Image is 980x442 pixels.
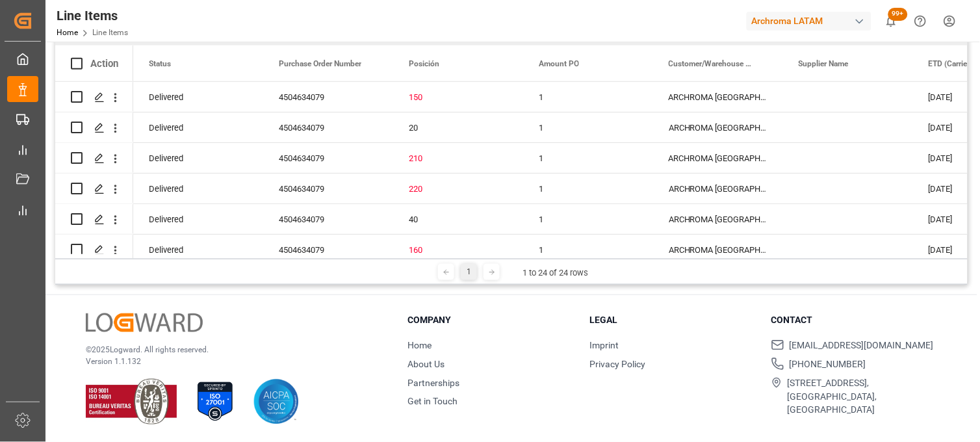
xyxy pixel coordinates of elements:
a: Get in Touch [407,396,458,407]
div: Press SPACE to select this row. [55,143,133,174]
a: About Us [407,359,445,369]
div: 220 [409,174,508,204]
span: [PHONE_NUMBER] [790,357,866,371]
div: Delivered [133,82,263,112]
img: ISO 9001 & ISO 14001 Certification [86,379,177,424]
span: Amount PO [539,59,579,68]
span: 99+ [888,8,908,21]
a: Privacy Policy [589,359,645,369]
div: 1 [523,143,653,173]
div: Press SPACE to select this row. [55,174,133,204]
img: ISO 27001 Certification [192,379,238,424]
div: 4504634079 [263,112,393,142]
a: Imprint [589,340,619,350]
h3: Contact [771,313,937,327]
a: Home [57,28,78,37]
span: Posición [409,59,439,68]
div: ARCHROMA [GEOGRAPHIC_DATA] S.A [653,235,783,265]
div: Archroma LATAM [747,12,871,31]
a: Home [407,340,432,350]
div: Delivered [133,174,263,203]
span: Supplier Name [799,59,849,68]
span: [EMAIL_ADDRESS][DOMAIN_NAME] [790,339,934,352]
div: 4504634079 [263,143,393,173]
div: 4504634079 [263,204,393,234]
h3: Company [407,313,573,327]
div: ARCHROMA [GEOGRAPHIC_DATA] S.A [653,82,783,112]
div: 1 [461,264,477,280]
div: Press SPACE to select this row. [55,82,133,112]
div: Action [90,58,118,70]
button: Archroma LATAM [747,8,877,33]
p: © 2025 Logward. All rights reserved. [86,344,375,356]
div: 4504634079 [263,235,393,265]
span: Purchase Order Number [279,59,361,68]
h3: Legal [589,313,755,327]
div: Press SPACE to select this row. [55,204,133,235]
div: Delivered [133,204,263,234]
div: 150 [409,83,508,112]
div: 1 [523,174,653,203]
div: Line Items [57,6,128,25]
span: Customer/Warehouse Name [669,59,756,68]
div: 20 [409,113,508,143]
p: Version 1.1.132 [86,356,375,367]
div: 4504634079 [263,174,393,203]
div: 40 [409,205,508,235]
span: [STREET_ADDRESS], [GEOGRAPHIC_DATA], [GEOGRAPHIC_DATA] [788,376,937,417]
button: show 100 new notifications [877,6,906,36]
div: 1 [523,204,653,234]
div: 1 to 24 of 24 rows [522,266,588,279]
div: 1 [523,82,653,112]
div: 1 [523,235,653,265]
div: 210 [409,144,508,174]
div: Delivered [133,112,263,142]
div: Delivered [133,235,263,265]
div: Press SPACE to select this row. [55,235,133,265]
a: Partnerships [407,378,459,388]
div: ARCHROMA [GEOGRAPHIC_DATA] S.A [653,204,783,234]
div: 160 [409,235,508,265]
div: ARCHROMA [GEOGRAPHIC_DATA] S.A [653,174,783,203]
span: ETD (Carrier) [929,59,973,68]
img: Logward Logo [86,313,203,332]
div: ARCHROMA [GEOGRAPHIC_DATA] S.A [653,112,783,142]
div: 1 [523,112,653,142]
div: 4504634079 [263,82,393,112]
div: ARCHROMA [GEOGRAPHIC_DATA] S.A [653,143,783,173]
span: Status [149,59,171,68]
div: Press SPACE to select this row. [55,112,133,143]
div: Delivered [133,143,263,173]
button: Help Center [906,6,935,36]
img: AICPA SOC [253,379,299,424]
